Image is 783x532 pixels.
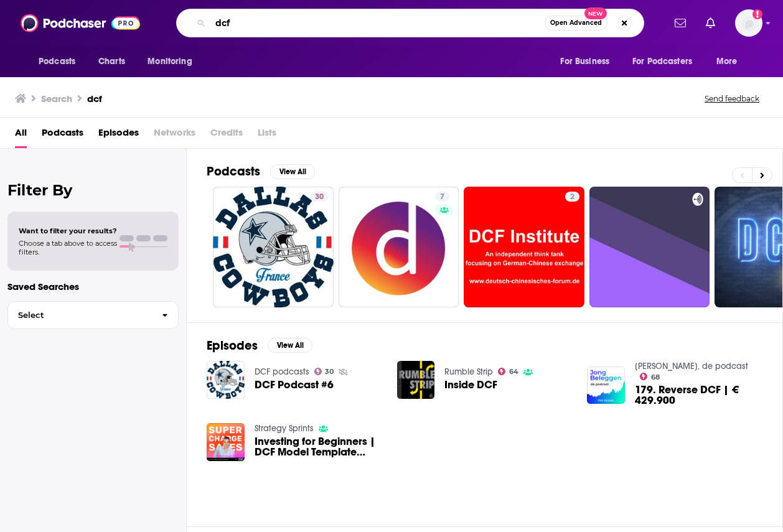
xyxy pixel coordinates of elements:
[584,7,607,19] span: New
[207,338,312,353] a: EpisodesView All
[255,366,309,377] a: DCF podcasts
[640,373,660,380] a: 68
[7,281,179,292] p: Saved Searches
[708,50,753,73] button: open menu
[314,368,334,375] a: 30
[210,123,243,148] span: Credits
[210,13,545,33] input: Search podcasts, credits, & more...
[635,385,762,406] a: 179. Reverse DCF | € 429.900
[651,375,660,380] span: 68
[19,239,117,256] span: Choose a tab above to access filters.
[509,369,518,375] span: 64
[98,53,125,70] span: Charts
[716,53,738,70] span: More
[255,380,334,390] a: DCF Podcast #6
[268,338,312,353] button: View All
[42,123,83,148] a: Podcasts
[15,123,27,148] a: All
[551,50,625,73] button: open menu
[176,9,644,37] div: Search podcasts, credits, & more...
[30,50,91,73] button: open menu
[435,192,449,202] a: 7
[444,380,497,390] a: Inside DCF
[587,366,625,404] img: 179. Reverse DCF | € 429.900
[154,123,195,148] span: Networks
[207,164,315,179] a: PodcastsView All
[19,226,117,235] span: Want to filter your results?
[255,436,382,457] a: Investing for Beginners | DCF Model Template (Salesforce DCF Example)
[632,53,692,70] span: For Podcasters
[207,164,260,179] h2: Podcasts
[464,187,584,307] a: 2
[624,50,710,73] button: open menu
[310,192,329,202] a: 30
[7,181,179,199] h2: Filter By
[397,361,435,399] img: Inside DCF
[550,20,602,26] span: Open Advanced
[148,53,192,70] span: Monitoring
[670,12,691,34] a: Show notifications dropdown
[339,187,459,307] a: 7
[207,338,258,353] h2: Episodes
[87,93,102,105] h3: dcf
[440,191,444,203] span: 7
[560,53,609,70] span: For Business
[255,423,314,434] a: Strategy Sprints
[753,9,762,19] svg: Add a profile image
[207,361,245,399] img: DCF Podcast #6
[7,301,179,329] button: Select
[207,423,245,461] img: Investing for Beginners | DCF Model Template (Salesforce DCF Example)
[565,192,579,202] a: 2
[90,50,133,73] a: Charts
[270,164,315,179] button: View All
[39,53,75,70] span: Podcasts
[444,366,493,377] a: Rumble Strip
[545,16,607,30] button: Open AdvancedNew
[139,50,208,73] button: open menu
[98,123,139,148] a: Episodes
[325,369,334,375] span: 30
[498,368,518,375] a: 64
[21,11,140,35] img: Podchaser - Follow, Share and Rate Podcasts
[735,9,762,37] span: Logged in as AnthonyLam
[701,93,763,104] button: Send feedback
[8,311,152,319] span: Select
[41,93,72,105] h3: Search
[735,9,762,37] img: User Profile
[315,191,324,203] span: 30
[701,12,720,34] a: Show notifications dropdown
[570,191,574,203] span: 2
[258,123,276,148] span: Lists
[735,9,762,37] button: Show profile menu
[213,187,334,307] a: 30
[635,361,748,371] a: Jong Beleggen, de podcast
